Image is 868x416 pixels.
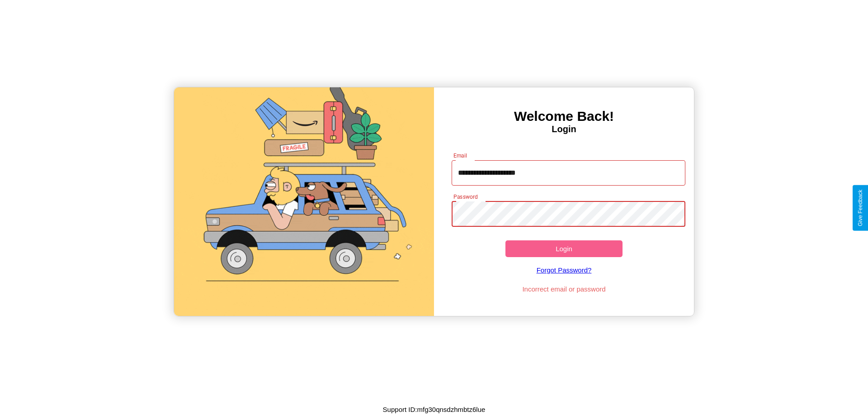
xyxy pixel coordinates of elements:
p: Support ID: mfg30qnsdzhmbtz6lue [383,403,486,416]
h3: Welcome Back! [434,109,694,124]
label: Password [453,193,477,201]
img: gif [174,87,434,316]
a: Forgot Password? [447,257,681,283]
h4: Login [434,124,694,134]
div: Give Feedback [857,190,863,226]
p: Incorrect email or password [447,283,681,295]
button: Login [505,240,623,257]
label: Email [453,152,467,159]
